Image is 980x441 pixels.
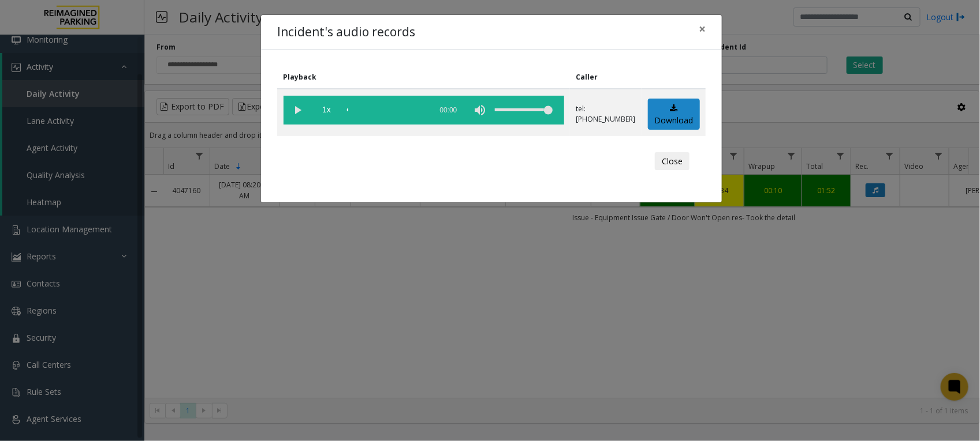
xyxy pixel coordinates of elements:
a: Download [648,99,700,130]
p: tel:[PHONE_NUMBER] [576,104,636,125]
div: volume level [495,96,553,125]
th: Playback [277,66,570,89]
th: Caller [570,66,642,89]
button: Close [655,152,690,171]
span: × [699,21,706,37]
h4: Incident's audio records [277,23,415,42]
span: playback speed button [312,96,341,125]
div: scrub bar [347,96,426,125]
button: Close [691,15,714,43]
